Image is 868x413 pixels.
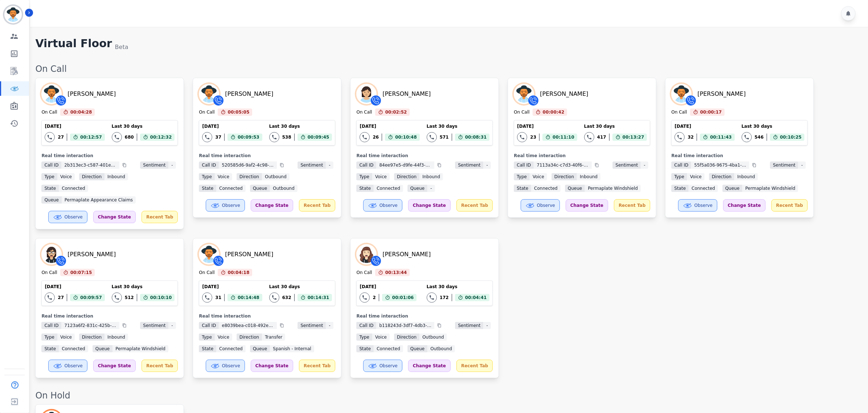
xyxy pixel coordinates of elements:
[41,185,59,192] span: State
[771,199,808,212] div: Recent Tab
[59,185,88,192] span: connected
[59,345,88,352] span: connected
[408,360,451,372] div: Change State
[105,334,128,341] span: inbound
[356,244,377,265] img: Avatar
[671,161,691,169] span: Call ID
[671,185,689,192] span: State
[67,250,116,259] div: [PERSON_NAME]
[419,334,447,341] span: outbound
[465,294,487,301] span: 00:04:41
[61,322,119,329] span: 7123a6f2-831c-425b-aa0b-ef0ca1d03e55
[282,295,291,300] div: 632
[67,90,116,98] div: [PERSON_NAME]
[374,345,403,352] span: connected
[695,203,713,208] span: Observe
[514,173,530,180] span: Type
[455,161,483,169] span: Sentiment
[142,360,178,372] div: Recent Tab
[742,185,798,192] span: Permaplate Windshield
[521,199,560,212] button: Observe
[537,203,555,208] span: Observe
[373,295,376,300] div: 2
[710,134,732,141] span: 00:11:43
[373,134,379,140] div: 26
[45,284,105,290] div: [DATE]
[105,173,128,180] span: inbound
[199,161,219,169] span: Call ID
[199,313,335,319] div: Real time interaction
[380,363,398,369] span: Observe
[140,161,168,169] span: Sentiment
[41,270,57,276] div: On Call
[356,109,372,116] div: On Call
[755,134,764,140] div: 546
[382,90,431,98] div: [PERSON_NAME]
[225,250,273,259] div: [PERSON_NAME]
[671,109,687,116] div: On Call
[168,161,176,169] span: -
[237,334,262,341] span: Direction
[382,250,431,259] div: [PERSON_NAME]
[722,185,742,192] span: Queue
[356,153,493,159] div: Real time interaction
[456,199,493,212] div: Recent Tab
[216,185,246,192] span: connected
[199,84,219,104] img: Avatar
[514,185,531,192] span: State
[356,322,376,329] span: Call ID
[61,161,119,169] span: 2b313ec3-c587-401e-a2a4-1b38ba2f5d39
[299,360,335,372] div: Recent Tab
[140,322,168,329] span: Sentiment
[93,211,136,223] div: Change State
[671,153,808,159] div: Real time interaction
[80,134,102,141] span: 00:12:57
[543,109,565,116] span: 00:00:42
[326,161,333,169] span: -
[597,134,606,140] div: 417
[440,295,449,300] div: 172
[298,322,326,329] span: Sentiment
[540,90,588,98] div: [PERSON_NAME]
[465,134,487,141] span: 00:08:31
[360,123,419,129] div: [DATE]
[723,199,766,212] div: Change State
[326,322,333,329] span: -
[238,294,259,301] span: 00:14:48
[58,134,64,140] div: 27
[93,345,112,352] span: Queue
[440,134,449,140] div: 571
[215,334,232,341] span: voice
[251,199,293,212] div: Change State
[228,109,250,116] span: 00:05:05
[534,161,592,169] span: 7113a34c-c7d3-40f6-af00-e5bf34e64999
[584,123,647,129] div: Last 30 days
[376,322,434,329] span: b118243d-3df7-4db3-b002-6227ae84ff0b
[356,345,374,352] span: State
[65,214,83,220] span: Observe
[250,185,270,192] span: Queue
[363,360,402,372] button: Observe
[585,185,641,192] span: Permaplate Windshield
[531,185,561,192] span: connected
[356,270,372,276] div: On Call
[251,360,293,372] div: Change State
[363,199,402,212] button: Observe
[237,173,262,180] span: Direction
[372,334,390,341] span: voice
[219,322,277,329] span: e8039bea-c018-492e-928a-df9416cc535d
[199,270,214,276] div: On Call
[199,153,335,159] div: Real time interaction
[79,334,105,341] span: Direction
[58,295,64,300] div: 27
[222,203,240,208] span: Observe
[41,84,62,104] img: Avatar
[641,161,648,169] span: -
[552,173,577,180] span: Direction
[202,123,262,129] div: [DATE]
[228,269,250,276] span: 00:04:18
[282,134,291,140] div: 538
[35,37,112,52] h1: Virtual Floor
[199,244,219,265] img: Avatar
[41,322,61,329] span: Call ID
